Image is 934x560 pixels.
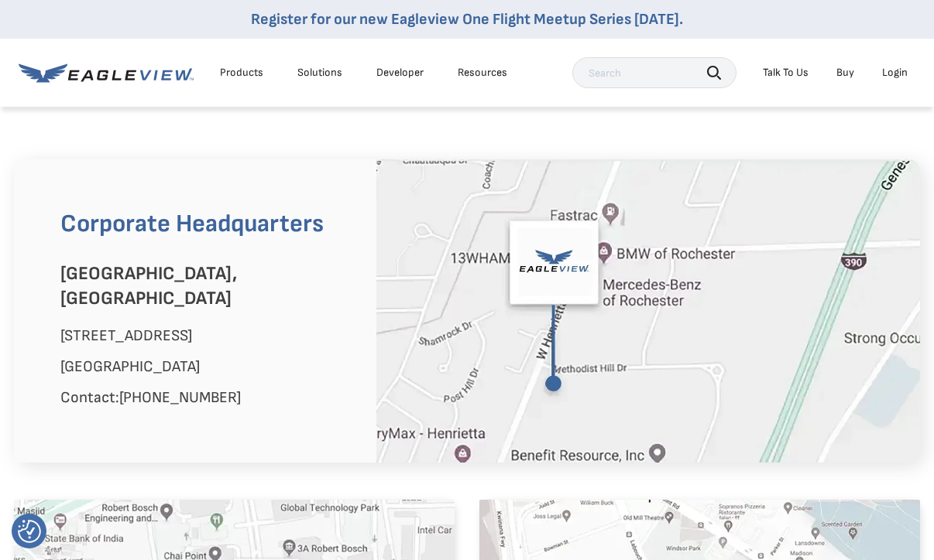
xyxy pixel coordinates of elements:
[18,520,41,543] img: Revisit consent button
[376,159,920,463] img: Eagleview Corporate Headquarters
[572,57,737,88] input: Search
[60,354,353,379] p: [GEOGRAPHIC_DATA]
[18,520,41,543] button: Consent Preferences
[763,66,809,80] div: Talk To Us
[60,261,353,311] h3: [GEOGRAPHIC_DATA], [GEOGRAPHIC_DATA]
[297,66,342,80] div: Solutions
[220,66,263,80] div: Products
[882,66,908,80] div: Login
[119,388,241,407] a: [PHONE_NUMBER]
[836,66,854,80] a: Buy
[458,66,507,80] div: Resources
[60,206,353,243] h2: Corporate Headquarters
[251,10,683,29] a: Register for our new Eagleview One Flight Meetup Series [DATE].
[60,323,353,348] p: [STREET_ADDRESS]
[60,388,241,407] span: Contact:
[376,66,424,80] a: Developer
